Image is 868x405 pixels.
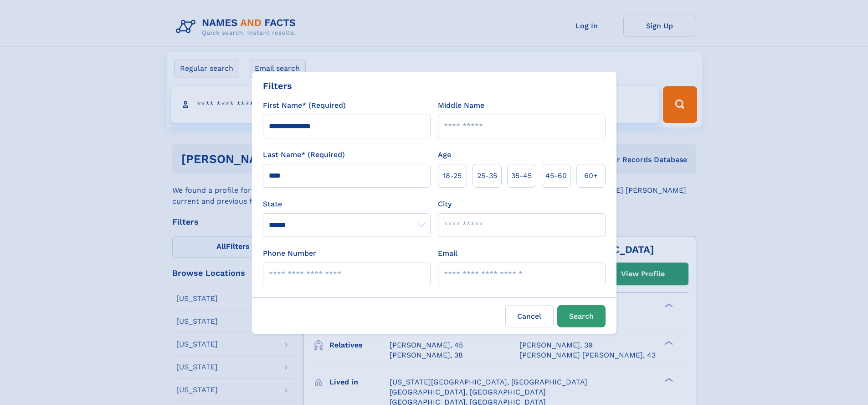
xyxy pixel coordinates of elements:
label: Phone Number [263,248,316,259]
span: 25‑35 [477,170,497,181]
label: Email [438,248,457,259]
label: Last Name* (Required) [263,149,345,160]
span: 45‑60 [545,170,567,181]
label: Age [438,149,451,160]
span: 18‑25 [443,170,462,181]
span: 35‑45 [511,170,532,181]
label: City [438,199,452,210]
div: Filters [263,79,292,93]
label: Cancel [505,305,554,327]
label: First Name* (Required) [263,100,346,111]
button: Search [557,305,606,327]
span: 60+ [584,170,598,181]
label: Middle Name [438,100,484,111]
label: State [263,199,431,210]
